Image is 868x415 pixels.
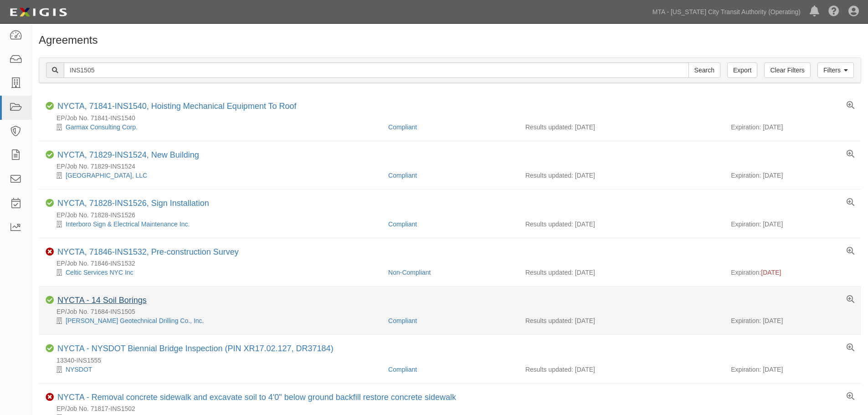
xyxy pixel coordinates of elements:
[731,220,854,229] div: Expiration: [DATE]
[388,317,417,324] a: Compliant
[525,365,717,374] div: Results updated: [DATE]
[46,365,381,374] div: NYSDOT
[57,247,239,256] a: NYCTA, 71846-INS1532, Pre-construction Survey
[46,210,861,220] div: EP/Job No. 71828-INS1526
[57,247,239,257] div: NYCTA, 71846-INS1532, Pre-construction Survey
[727,62,757,78] a: Export
[847,393,854,401] a: View results summary
[847,247,854,256] a: View results summary
[731,365,854,374] div: Expiration: [DATE]
[66,269,134,276] a: Celtic Services NYC Inc
[525,268,717,277] div: Results updated: [DATE]
[731,171,854,180] div: Expiration: [DATE]
[46,199,54,207] i: Compliant
[57,102,297,112] div: NYCTA, 71841-INS1540, Hoisting Mechanical Equipment To Roof
[57,199,209,209] div: NYCTA, 71828-INS1526, Sign Installation
[46,162,861,171] div: EP/Job No. 71829-INS1524
[66,172,147,179] a: [GEOGRAPHIC_DATA], LLC
[57,150,199,159] a: NYCTA, 71829-INS1524, New Building
[761,269,781,276] span: [DATE]
[46,220,381,229] div: Interboro Sign & Electrical Maintenance Inc.
[388,220,417,228] a: Compliant
[46,296,54,304] i: Compliant
[731,268,854,277] div: Expiration:
[817,62,854,78] a: Filters
[46,123,381,132] div: Garmax Consulting Corp.
[57,296,147,305] a: NYCTA - 14 Soil Borings
[46,307,861,316] div: EP/Job No. 71684-INS1505
[66,123,138,131] a: Garmax Consulting Corp.
[388,366,417,373] a: Compliant
[57,393,456,403] div: NYCTA - Removal concrete sidewalk and excavate soil to 4'0" below ground backfill restore concret...
[525,316,717,325] div: Results updated: [DATE]
[688,62,720,78] input: Search
[764,62,810,78] a: Clear Filters
[46,393,54,401] i: Non-Compliant
[57,150,199,160] div: NYCTA, 71829-INS1524, New Building
[57,199,209,208] a: NYCTA, 71828-INS1526, Sign Installation
[525,123,717,132] div: Results updated: [DATE]
[46,344,54,353] i: Compliant
[66,220,190,228] a: Interboro Sign & Electrical Maintenance Inc.
[46,259,861,268] div: EP/Job No. 71846-INS1532
[46,268,381,277] div: Celtic Services NYC Inc
[648,3,805,21] a: MTA - [US_STATE] City Transit Authority (Operating)
[828,6,839,17] i: Help Center - Complianz
[7,4,70,20] img: logo-5460c22ac91f19d4615b14bd174203de0afe785f0fc80cf4dbbc73dc1793850b.png
[46,356,861,365] div: 13340-INS1555
[57,344,334,354] div: NYCTA - NYSDOT Biennial Bridge Inspection (PIN XR17.02.127, DR37184)
[46,404,861,413] div: EP/Job No. 71817-INS1502
[525,220,717,229] div: Results updated: [DATE]
[46,113,861,123] div: EP/Job No. 71841-INS1540
[57,344,334,353] a: NYCTA - NYSDOT Biennial Bridge Inspection (PIN XR17.02.127, DR37184)
[847,102,854,110] a: View results summary
[66,317,204,324] a: [PERSON_NAME] Geotechnical Drilling Co., Inc.
[46,248,54,256] i: Non-Compliant
[847,296,854,304] a: View results summary
[46,316,381,325] div: Craig Geotechnical Drilling Co., Inc.
[46,171,381,180] div: Court Square 45th Ave, LLC
[731,123,854,132] div: Expiration: [DATE]
[57,102,297,111] a: NYCTA, 71841-INS1540, Hoisting Mechanical Equipment To Roof
[46,151,54,159] i: Compliant
[39,34,861,46] h1: Agreements
[847,199,854,207] a: View results summary
[847,150,854,159] a: View results summary
[388,172,417,179] a: Compliant
[388,123,417,131] a: Compliant
[525,171,717,180] div: Results updated: [DATE]
[57,296,147,306] div: NYCTA - 14 Soil Borings
[64,62,689,78] input: Search
[847,344,854,352] a: View results summary
[731,316,854,325] div: Expiration: [DATE]
[57,393,456,402] a: NYCTA - Removal concrete sidewalk and excavate soil to 4'0" below ground backfill restore concret...
[66,366,92,373] a: NYSDOT
[388,269,431,276] a: Non-Compliant
[46,102,54,110] i: Compliant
